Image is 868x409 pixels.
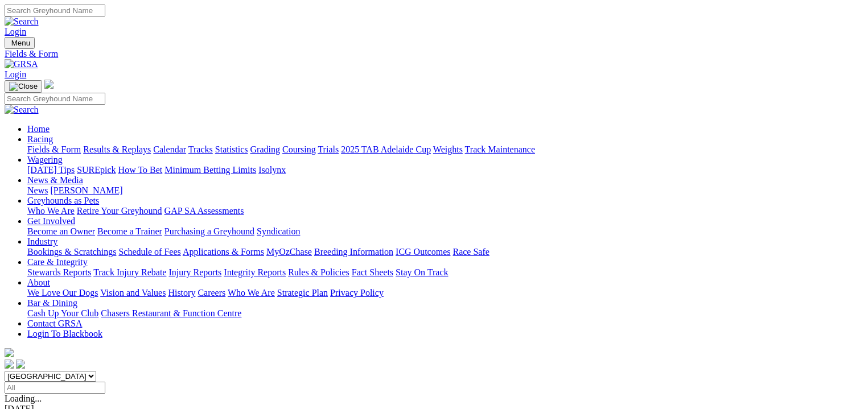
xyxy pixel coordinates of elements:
[27,319,82,328] a: Contact GRSA
[330,288,384,298] a: Privacy Policy
[168,288,195,298] a: History
[5,105,39,115] img: Search
[27,257,88,267] a: Care & Integrity
[27,144,81,154] a: Fields & Form
[250,144,280,154] a: Grading
[118,247,180,257] a: Schedule of Fees
[396,267,448,277] a: Stay On Track
[224,267,286,277] a: Integrity Reports
[465,144,535,154] a: Track Maintenance
[50,185,122,195] a: [PERSON_NAME]
[5,69,26,79] a: Login
[27,247,116,257] a: Bookings & Scratchings
[452,247,489,257] a: Race Safe
[164,206,244,216] a: GAP SA Assessments
[101,308,241,318] a: Chasers Restaurant & Function Centre
[5,27,26,36] a: Login
[5,382,105,394] input: Select date
[188,144,213,154] a: Tracks
[27,206,75,216] a: Who We Are
[11,39,30,47] span: Menu
[5,5,105,16] input: Search
[27,288,863,298] div: About
[27,267,863,278] div: Care & Integrity
[183,247,264,257] a: Applications & Forms
[93,267,166,277] a: Track Injury Rebate
[318,144,339,154] a: Trials
[5,360,14,369] img: facebook.svg
[27,134,53,144] a: Racing
[5,59,38,69] img: GRSA
[27,308,863,319] div: Bar & Dining
[83,144,151,154] a: Results & Replays
[164,165,256,175] a: Minimum Betting Limits
[5,16,39,27] img: Search
[27,226,95,236] a: Become an Owner
[27,175,83,185] a: News & Media
[153,144,186,154] a: Calendar
[5,93,105,105] input: Search
[396,247,450,257] a: ICG Outcomes
[27,216,75,226] a: Get Involved
[5,37,35,49] button: Toggle navigation
[27,144,863,155] div: Racing
[282,144,316,154] a: Coursing
[27,298,77,308] a: Bar & Dining
[5,49,863,59] a: Fields & Form
[266,247,312,257] a: MyOzChase
[27,124,50,134] a: Home
[27,247,863,257] div: Industry
[164,226,254,236] a: Purchasing a Greyhound
[288,267,349,277] a: Rules & Policies
[27,155,63,164] a: Wagering
[27,196,99,205] a: Greyhounds as Pets
[258,165,286,175] a: Isolynx
[27,237,57,246] a: Industry
[27,278,50,287] a: About
[27,206,863,216] div: Greyhounds as Pets
[27,226,863,237] div: Get Involved
[277,288,328,298] a: Strategic Plan
[27,308,98,318] a: Cash Up Your Club
[9,82,38,91] img: Close
[168,267,221,277] a: Injury Reports
[27,165,75,175] a: [DATE] Tips
[198,288,225,298] a: Careers
[257,226,300,236] a: Syndication
[97,226,162,236] a: Become a Trainer
[27,329,102,338] a: Login To Blackbook
[5,348,14,357] img: logo-grsa-white.png
[27,288,98,298] a: We Love Our Dogs
[44,80,54,89] img: logo-grsa-white.png
[27,267,91,277] a: Stewards Reports
[5,80,42,93] button: Toggle navigation
[228,288,275,298] a: Who We Are
[27,185,863,196] div: News & Media
[118,165,163,175] a: How To Bet
[16,360,25,369] img: twitter.svg
[77,165,116,175] a: SUREpick
[27,185,48,195] a: News
[100,288,166,298] a: Vision and Values
[314,247,393,257] a: Breeding Information
[215,144,248,154] a: Statistics
[27,165,863,175] div: Wagering
[433,144,463,154] a: Weights
[352,267,393,277] a: Fact Sheets
[5,394,42,403] span: Loading...
[341,144,431,154] a: 2025 TAB Adelaide Cup
[77,206,162,216] a: Retire Your Greyhound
